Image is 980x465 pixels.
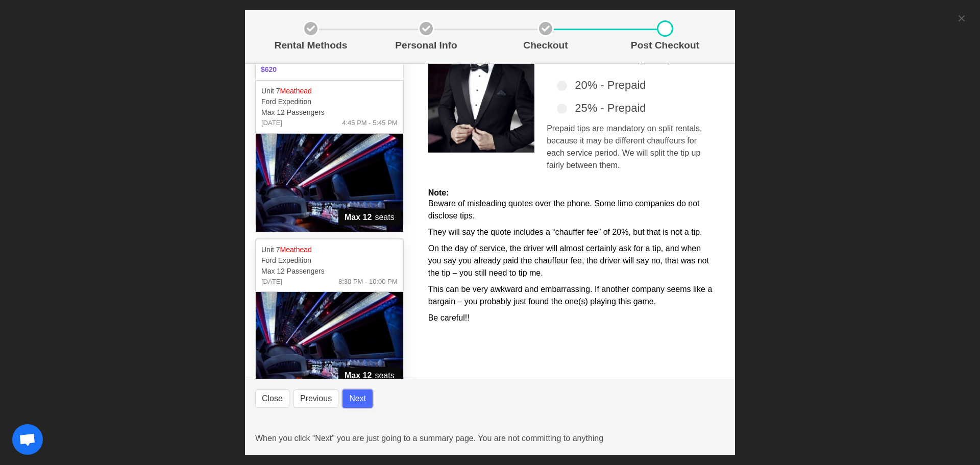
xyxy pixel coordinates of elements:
span: [DATE] [261,277,282,287]
p: Ford Expedition [261,255,398,266]
span: seats [338,209,401,226]
p: Post Checkout [609,38,721,53]
p: Be careful!! [428,312,713,324]
span: Meathead [280,87,312,95]
p: Unit 7 [261,86,398,96]
button: Close [255,389,289,408]
img: 07%2002.jpg [256,292,403,390]
p: Checkout [490,38,601,53]
label: 20% - Prepaid [557,77,713,93]
p: Max 12 Passengers [261,266,398,277]
p: Beware of misleading quotes over the phone. Some limo companies do not disclose tips. [428,198,713,222]
p: Ford Expedition [261,96,398,107]
label: 25% - Prepaid [557,100,713,116]
span: 4:45 PM - 5:45 PM [342,118,397,128]
h2: Note: [428,188,713,198]
span: seats [338,368,401,384]
img: 07%2002.jpg [256,134,403,232]
p: Max 12 Passengers [261,107,398,118]
b: $620 [261,65,277,74]
p: Prepaid tips are mandatory on split rentals, because it may be different chauffeurs for each serv... [547,123,713,172]
strong: Max 12 [345,211,372,224]
span: 8:30 PM - 10:00 PM [338,277,398,287]
img: sidebar-img1.png [428,46,535,153]
button: Previous [293,389,338,408]
p: Rental Methods [259,38,362,53]
div: Open chat [12,424,43,455]
p: Personal Info [371,38,482,53]
p: This can be very awkward and embarrassing. If another company seems like a bargain – you probably... [428,283,713,308]
span: [DATE] [261,118,282,128]
p: On the day of service, the driver will almost certainly ask for a tip, and when you say you alrea... [428,242,713,279]
span: Meathead [280,246,312,254]
p: They will say the quote includes a “chauffer fee” of 20%, but that is not a tip. [428,226,713,238]
strong: Max 12 [345,370,372,382]
p: When you click “Next” you are just going to a summary page. You are not committing to anything [255,432,725,445]
p: Unit 7 [261,244,398,255]
button: Next [342,389,373,408]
